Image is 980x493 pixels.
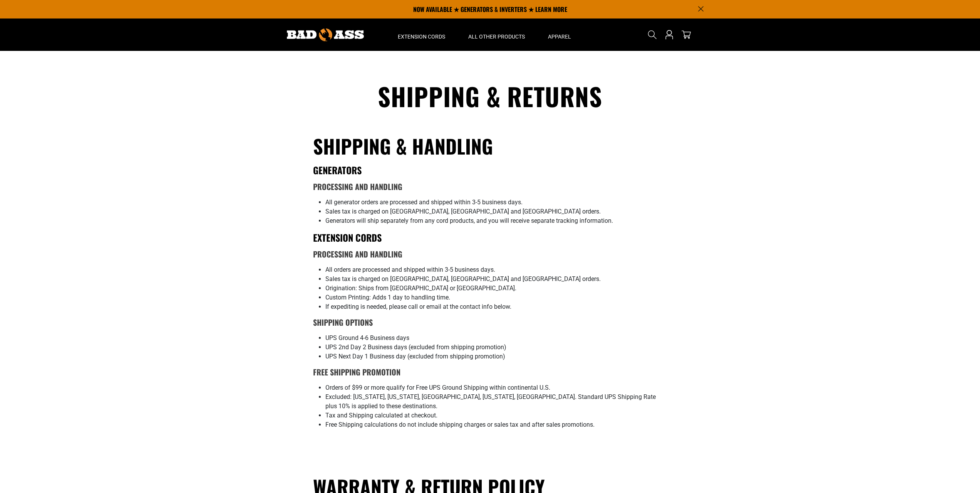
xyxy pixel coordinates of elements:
span: Apparel [548,33,571,40]
summary: Apparel [536,19,583,51]
b: Free Shipping Promotion [313,366,400,378]
span: All generator orders are processed and shipped within 3-5 business days. [325,199,523,206]
span: Excluded: [US_STATE], [US_STATE], [GEOGRAPHIC_DATA], [US_STATE], [GEOGRAPHIC_DATA]. Standard UPS ... [325,393,656,410]
strong: GENERATORS [313,163,362,177]
span: Extension Cords [398,33,445,40]
strong: Processing and Handling [313,248,402,260]
strong: EXTENSION CORDS [313,231,382,244]
summary: All Other Products [457,19,536,51]
span: All orders are processed and shipped within 3-5 business days. [325,266,495,273]
summary: Search [646,29,658,41]
span: Origination: Ships from [GEOGRAPHIC_DATA] or [GEOGRAPHIC_DATA]. [325,284,516,292]
span: UPS Next Day 1 Business day (excluded from shipping promotion) [325,353,505,360]
img: Bad Ass Extension Cords [287,29,364,41]
summary: Extension Cords [386,19,457,51]
span: Sales tax is charged on [GEOGRAPHIC_DATA], [GEOGRAPHIC_DATA] and [GEOGRAPHIC_DATA] orders. [325,208,601,215]
li: Generators will ship separately from any cord products, and you will receive separate tracking in... [325,216,667,225]
span: UPS Ground 4-6 Business days [325,334,409,342]
b: Shipping Options [313,316,373,328]
strong: Processing and Handling [313,181,402,192]
h1: Shipping & Returns [313,80,667,112]
span: Free Shipping calculations do not include shipping charges or sales tax and after sales promotions. [325,421,595,428]
span: All Other Products [468,33,525,40]
span: Orders of $99 or more qualify for Free UPS Ground Shipping within continental U.S. [325,384,550,391]
span: UPS 2nd Day 2 Business days (excluded from shipping promotion) [325,343,506,351]
span: Custom Printing: Adds 1 day to handling time. [325,294,450,301]
span: Sales tax is charged on [GEOGRAPHIC_DATA], [GEOGRAPHIC_DATA] and [GEOGRAPHIC_DATA] orders. [325,275,601,283]
span: If expediting is needed, please call or email at the contact info below. [325,303,511,310]
strong: Shipping & Handling [313,131,493,160]
span: Tax and Shipping calculated at checkout. [325,412,437,419]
